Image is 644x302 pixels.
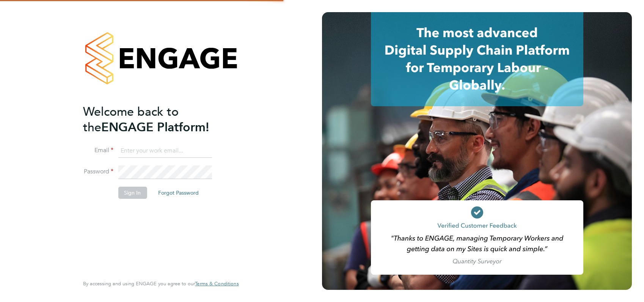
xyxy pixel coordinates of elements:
[118,187,147,199] button: Sign In
[195,280,239,287] span: Terms & Conditions
[83,104,231,135] h2: ENGAGE Platform!
[152,187,205,199] button: Forgot Password
[83,168,113,176] label: Password
[83,280,239,287] span: By accessing and using ENGAGE you agree to our
[118,144,212,158] input: Enter your work email...
[195,281,239,287] a: Terms & Conditions
[83,104,179,135] span: Welcome back to the
[83,146,113,154] label: Email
